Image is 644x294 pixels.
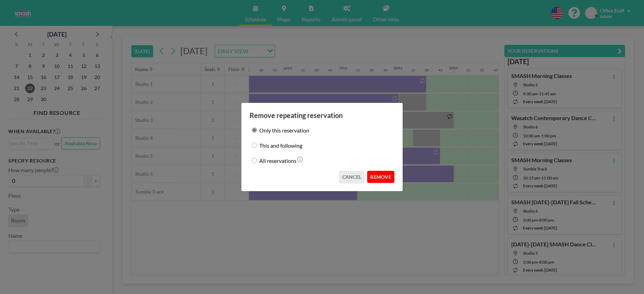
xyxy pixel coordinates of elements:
label: Only this reservation [259,125,309,135]
label: All reservations [259,156,296,165]
h3: Remove repeating reservation [250,111,394,120]
label: This and following [259,140,302,150]
button: REMOVE [367,171,394,183]
button: CANCEL [339,171,365,183]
